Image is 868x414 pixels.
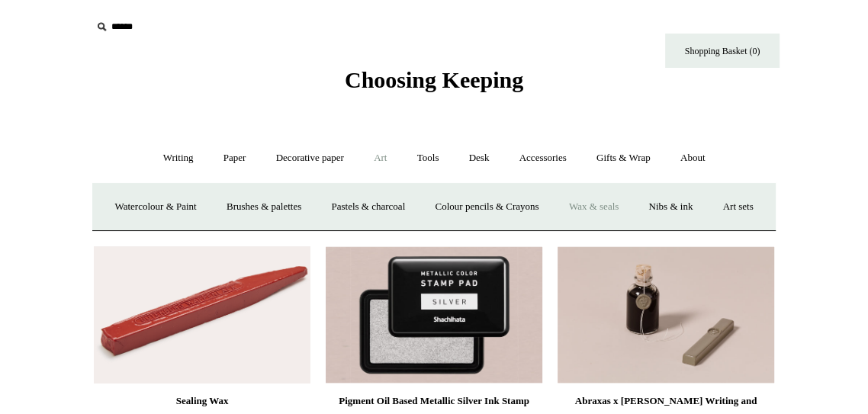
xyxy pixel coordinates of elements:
[94,246,310,384] img: Sealing Wax
[635,187,706,227] a: Nibs & ink
[213,187,315,227] a: Brushes & palettes
[455,138,503,178] a: Desk
[94,246,310,384] a: Sealing Wax Sealing Wax
[345,67,523,92] span: Choosing Keeping
[667,138,719,178] a: About
[326,246,542,384] a: Pigment Oil Based Metallic Silver Ink Stamp Pad Pigment Oil Based Metallic Silver Ink Stamp Pad
[149,138,207,178] a: Writing
[210,138,260,178] a: Paper
[345,79,523,90] a: Choosing Keeping
[262,138,358,178] a: Decorative paper
[326,246,542,384] img: Pigment Oil Based Metallic Silver Ink Stamp Pad
[558,246,774,384] a: Abraxas x Steve Harrison Writing and Drawing Ink, French Grey Abraxas x Steve Harrison Writing an...
[421,187,552,227] a: Colour pencils & Crayons
[709,187,767,227] a: Art sets
[665,34,780,68] a: Shopping Basket (0)
[558,246,774,384] img: Abraxas x Steve Harrison Writing and Drawing Ink, French Grey
[506,138,580,178] a: Accessories
[101,187,210,227] a: Watercolour & Paint
[98,392,307,410] div: Sealing Wax
[583,138,664,178] a: Gifts & Wrap
[360,138,400,178] a: Art
[317,187,419,227] a: Pastels & charcoal
[555,187,632,227] a: Wax & seals
[403,138,453,178] a: Tools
